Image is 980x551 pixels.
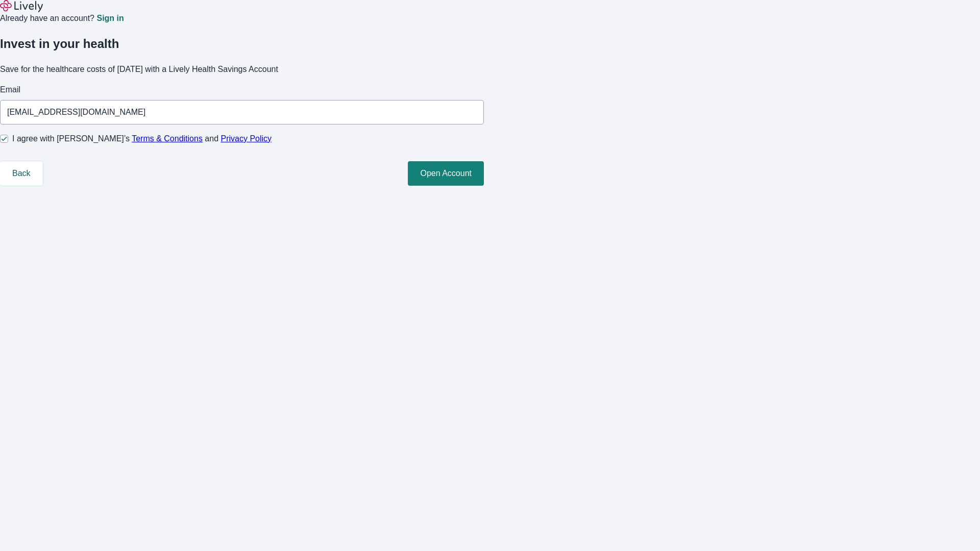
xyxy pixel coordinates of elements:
button: Open Account [408,161,484,186]
a: Privacy Policy [221,134,272,143]
a: Terms & Conditions [132,134,203,143]
span: I agree with [PERSON_NAME]’s and [12,133,272,145]
a: Sign in [96,14,124,22]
